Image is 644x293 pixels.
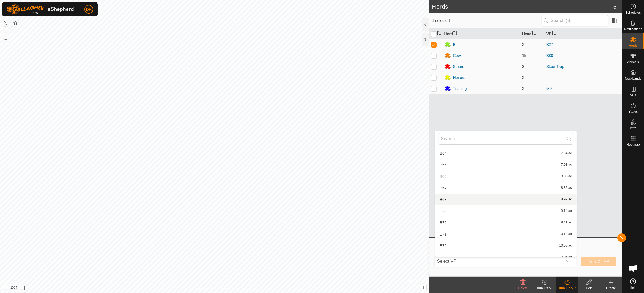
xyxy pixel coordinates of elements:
[453,42,459,48] div: Bull
[622,276,644,292] a: Help
[630,93,636,97] span: VPs
[453,32,457,36] p-sorticon: Activate to sort
[542,15,608,26] input: Search (S)
[588,259,609,264] span: Turn On VP
[563,256,574,267] div: dropdown trigger
[435,148,577,159] li: B64
[440,244,447,248] span: B72
[420,284,426,291] button: i
[625,77,641,80] span: Neckbands
[2,20,9,26] button: Reset Map
[453,86,467,92] div: Training
[561,151,572,155] span: 7.64 ac
[556,286,578,291] div: Turn On VP
[561,198,572,201] span: 8.92 ac
[522,42,524,47] span: 2
[546,86,552,91] a: M9
[437,32,441,36] p-sorticon: Activate to sort
[626,143,640,146] span: Heatmap
[559,255,572,259] span: 10.95 ac
[435,171,577,182] li: B66
[522,53,527,58] span: 15
[440,209,447,213] span: B69
[2,36,9,43] button: –
[624,27,642,31] span: Notifications
[440,151,447,155] span: B64
[435,252,577,263] li: B73
[439,133,573,145] input: Search
[522,64,524,69] span: 3
[522,75,524,80] span: 2
[546,64,564,69] a: Steer Trap
[559,232,572,236] span: 10.13 ac
[546,42,553,47] a: B27
[435,217,577,228] li: B70
[625,11,641,14] span: Schedules
[625,260,642,277] div: Open chat
[544,29,622,39] th: VP
[442,29,520,39] th: Herd
[552,32,556,36] p-sorticon: Activate to sort
[435,240,577,251] li: B72
[453,75,465,81] div: Heifers
[440,163,447,167] span: B65
[600,286,622,291] div: Create
[520,29,544,39] th: Head
[561,163,572,167] span: 7.93 ac
[613,2,616,11] span: 5
[440,186,447,190] span: B67
[440,175,447,178] span: B66
[627,60,639,64] span: Animals
[440,232,447,236] span: B71
[220,286,236,291] a: Contact Us
[453,53,463,59] div: Cows
[531,32,536,36] p-sorticon: Activate to sort
[561,175,572,178] span: 8.38 ac
[440,221,447,225] span: B70
[628,110,638,113] span: Status
[193,286,213,291] a: Privacy Policy
[559,244,572,248] span: 10.55 ac
[578,286,600,291] div: Edit
[630,286,637,289] span: Help
[630,126,636,130] span: Infra
[546,53,553,58] a: B80
[86,7,92,12] span: DR
[435,159,577,170] li: B65
[522,86,524,91] span: 2
[581,257,616,266] button: Turn On VP
[453,64,464,70] div: Steers
[12,20,19,27] button: Map Layers
[561,209,572,213] span: 9.14 ac
[534,286,556,291] div: Turn Off VP
[435,206,577,217] li: B69
[561,221,572,225] span: 9.41 ac
[561,186,572,190] span: 8.82 ac
[629,44,637,47] span: Herds
[518,286,528,290] span: Delete
[440,255,447,259] span: B73
[7,4,75,14] img: Gallagher Logo
[432,18,542,24] span: 1 selected
[435,256,563,267] span: Select VP
[435,229,577,240] li: B71
[435,194,577,205] li: B68
[435,183,577,194] li: B67
[423,285,424,290] span: i
[2,29,9,35] button: +
[432,3,613,10] h2: Herds
[440,198,447,201] span: B68
[544,72,622,83] td: -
